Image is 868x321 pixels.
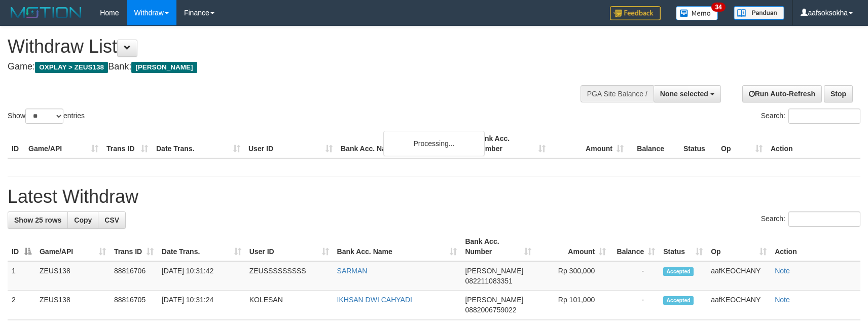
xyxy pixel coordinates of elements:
[8,211,68,229] a: Show 25 rows
[74,216,92,224] span: Copy
[465,267,523,275] span: [PERSON_NAME]
[25,109,63,124] select: Showentries
[98,211,126,229] a: CSV
[245,291,333,319] td: KOLESAN
[472,129,550,158] th: Bank Acc. Number
[628,129,679,158] th: Balance
[679,129,717,158] th: Status
[775,267,790,275] a: Note
[35,232,110,261] th: Game/API: activate to sort column ascending
[110,291,158,319] td: 88816705
[8,291,35,319] td: 2
[767,129,860,158] th: Action
[550,129,628,158] th: Amount
[245,261,333,291] td: ZEUSSSSSSSSS
[8,232,35,261] th: ID: activate to sort column descending
[337,296,412,304] a: IKHSAN DWI CAHYADI
[676,6,718,20] img: Button%20Memo.svg
[711,3,725,12] span: 34
[24,129,102,158] th: Game/API
[717,129,767,158] th: Op
[465,277,512,285] span: Copy 082211083351 to clipboard
[8,62,568,72] h4: Game: Bank:
[8,261,35,291] td: 1
[654,85,721,102] button: None selected
[610,6,661,20] img: Feedback.jpg
[660,90,708,98] span: None selected
[35,62,108,73] span: OXPLAY > ZEUS138
[35,261,110,291] td: ZEUS138
[67,211,98,229] a: Copy
[465,296,523,304] span: [PERSON_NAME]
[333,232,461,261] th: Bank Acc. Name: activate to sort column ascending
[8,109,85,124] label: Show entries
[8,37,568,57] h1: Withdraw List
[465,306,516,314] span: Copy 0882006759022 to clipboard
[158,232,245,261] th: Date Trans.: activate to sort column ascending
[788,109,860,124] input: Search:
[8,187,860,207] h1: Latest Withdraw
[461,232,535,261] th: Bank Acc. Number: activate to sort column ascending
[610,291,659,319] td: -
[610,261,659,291] td: -
[788,211,860,227] input: Search:
[337,267,368,275] a: SARMAN
[734,6,784,20] img: panduan.png
[535,232,610,261] th: Amount: activate to sort column ascending
[659,232,707,261] th: Status: activate to sort column ascending
[663,296,694,305] span: Accepted
[158,261,245,291] td: [DATE] 10:31:42
[707,232,771,261] th: Op: activate to sort column ascending
[158,291,245,319] td: [DATE] 10:31:24
[102,129,152,158] th: Trans ID
[824,85,853,102] a: Stop
[581,85,654,102] div: PGA Site Balance /
[35,291,110,319] td: ZEUS138
[742,85,822,102] a: Run Auto-Refresh
[663,267,694,276] span: Accepted
[775,296,790,304] a: Note
[245,232,333,261] th: User ID: activate to sort column ascending
[337,129,472,158] th: Bank Acc. Name
[707,291,771,319] td: aafKEOCHANY
[761,211,860,227] label: Search:
[383,131,485,156] div: Processing...
[610,232,659,261] th: Balance: activate to sort column ascending
[110,261,158,291] td: 88816706
[535,291,610,319] td: Rp 101,000
[131,62,197,73] span: [PERSON_NAME]
[110,232,158,261] th: Trans ID: activate to sort column ascending
[771,232,860,261] th: Action
[707,261,771,291] td: aafKEOCHANY
[8,5,85,20] img: MOTION_logo.png
[152,129,244,158] th: Date Trans.
[535,261,610,291] td: Rp 300,000
[761,109,860,124] label: Search:
[244,129,337,158] th: User ID
[8,129,24,158] th: ID
[14,216,61,224] span: Show 25 rows
[104,216,119,224] span: CSV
